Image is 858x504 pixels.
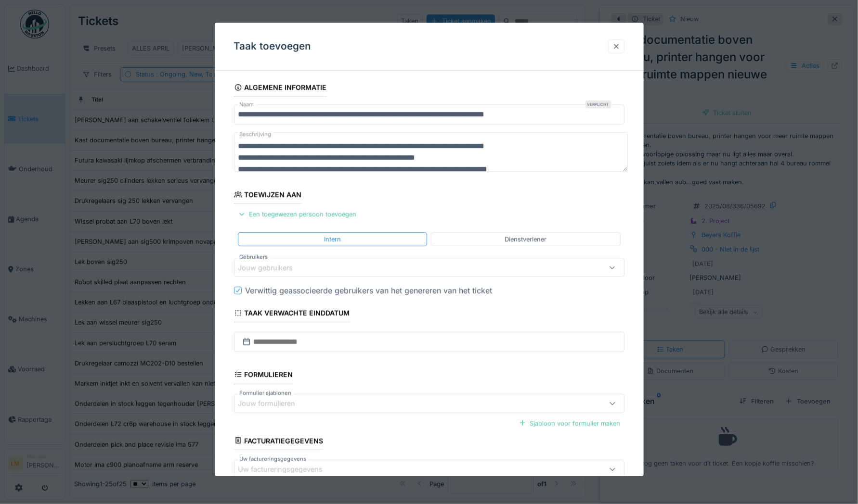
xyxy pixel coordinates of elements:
[238,263,307,273] div: Jouw gebruikers
[238,464,337,475] div: Uw factureringsgegevens
[238,101,256,109] label: Naam
[246,285,493,297] div: Verwittig geassocieerde gebruikers van het genereren van het ticket
[234,306,350,323] div: Taak verwachte einddatum
[238,455,309,463] label: Uw factureringsgegevens
[238,398,309,409] div: Jouw formulieren
[585,101,611,108] div: Verplicht
[505,235,546,244] div: Dienstverlener
[234,434,324,450] div: Facturatiegegevens
[238,253,270,262] label: Gebruikers
[515,417,624,430] div: Sjabloon voor formulier maken
[324,235,341,244] div: Intern
[234,188,302,204] div: Toewijzen aan
[234,208,361,221] div: Een toegewezen persoon toevoegen
[238,128,273,140] label: Beschrijving
[234,368,293,384] div: Formulieren
[234,80,327,97] div: Algemene informatie
[234,40,312,52] h3: Taak toevoegen
[238,389,294,397] label: Formulier sjablonen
